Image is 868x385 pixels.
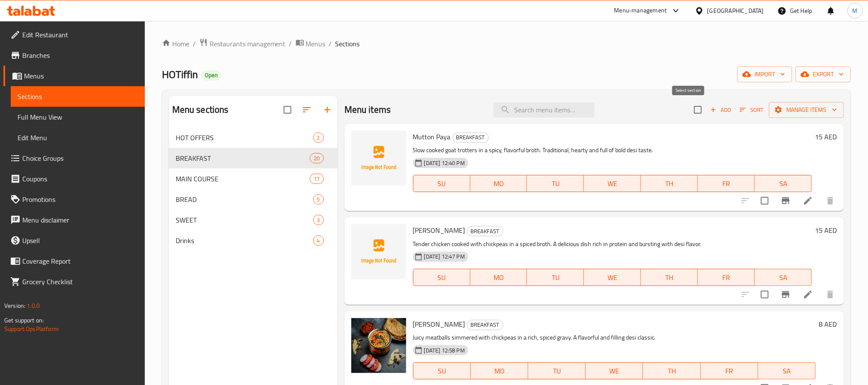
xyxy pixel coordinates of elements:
[4,315,44,326] span: Get support on:
[22,50,138,60] span: Branches
[853,6,858,15] span: M
[815,131,837,143] h6: 15 AED
[584,175,641,192] button: WE
[802,69,844,80] span: export
[162,65,198,84] span: HOTiffin
[758,177,808,190] span: SA
[176,194,313,205] span: BREAD
[310,153,323,163] div: items
[584,269,641,286] button: WE
[169,210,338,230] div: SWEET3
[413,130,451,143] span: Mutton Paya
[709,105,732,115] span: Add
[413,332,816,343] p: Juicy meatballs simmered with chickpeas in a rich, spiced gravy. A flavorful and filling desi cla...
[701,177,751,190] span: FR
[413,318,465,331] span: [PERSON_NAME]
[210,39,286,49] span: Restaurants management
[756,192,774,210] span: Select to update
[22,235,138,246] span: Upsell
[3,271,145,292] a: Grocery Checklist
[3,45,145,66] a: Branches
[474,365,525,377] span: MO
[176,132,313,143] span: HOT OFFERS
[329,39,332,49] li: /
[413,145,812,156] p: Slow cooked goat trotters in a spicy, flavorful broth. Traditional, hearty and full of bold desi ...
[201,70,221,81] div: Open
[421,253,468,261] span: [DATE] 12:47 PM
[22,277,138,287] span: Grocery Checklist
[176,153,310,163] span: BREAKFAST
[176,215,313,225] span: SWEET
[3,24,145,45] a: Edit Restaurant
[314,237,323,245] span: 4
[169,127,338,148] div: HOT OFFERS2
[776,105,837,115] span: Manage items
[769,102,844,118] button: Manage items
[470,269,527,286] button: MO
[22,153,138,163] span: Choice Groups
[306,39,326,49] span: Menus
[641,175,698,192] button: TH
[3,210,145,230] a: Menu disclaimer
[744,69,785,80] span: import
[313,235,324,246] div: items
[18,91,138,102] span: Sections
[471,362,528,379] button: MO
[417,177,467,190] span: SU
[643,362,700,379] button: TH
[313,132,324,143] div: items
[314,196,323,204] span: 5
[314,216,323,224] span: 3
[278,101,296,119] span: Select all sections
[22,194,138,205] span: Promotions
[467,226,503,236] div: BREAKFAST
[775,284,796,305] button: Branch-specific-item
[474,271,524,284] span: MO
[3,230,145,251] a: Upsell
[169,230,338,251] div: Drinks4
[176,174,310,184] span: MAIN COURSE
[644,271,694,284] span: TH
[644,177,694,190] span: TH
[313,215,324,225] div: items
[527,175,584,192] button: TU
[3,189,145,210] a: Promotions
[641,269,698,286] button: TH
[587,177,638,190] span: WE
[169,189,338,210] div: BREAD5
[314,134,323,142] span: 2
[417,271,467,284] span: SU
[193,39,196,49] li: /
[532,365,582,377] span: TU
[530,271,581,284] span: TU
[474,177,524,190] span: MO
[647,365,697,377] span: TH
[589,365,640,377] span: WE
[310,154,323,162] span: 20
[351,131,406,186] img: Mutton Paya
[528,362,586,379] button: TU
[162,38,851,49] nav: breadcrumb
[527,269,584,286] button: TU
[199,38,286,49] a: Restaurants management
[820,190,841,211] button: delete
[815,224,837,236] h6: 15 AED
[530,177,581,190] span: TU
[701,271,751,284] span: FR
[819,318,837,330] h6: 8 AED
[707,6,764,15] div: [GEOGRAPHIC_DATA]
[494,102,595,117] input: search
[453,132,488,142] span: BREAKFAST
[22,256,138,266] span: Coverage Report
[27,300,40,311] span: 1.0.0
[762,365,812,377] span: SA
[417,365,467,377] span: SU
[3,66,145,86] a: Menus
[22,174,138,184] span: Coupons
[162,39,189,49] a: Home
[734,103,769,117] span: Sort items
[707,103,734,117] button: Add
